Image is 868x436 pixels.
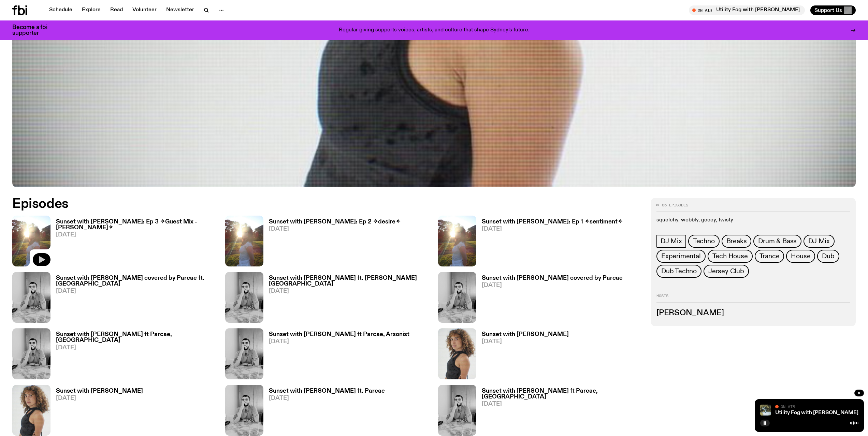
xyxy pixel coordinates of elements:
span: [DATE] [482,226,623,232]
span: [DATE] [56,288,217,294]
span: DJ Mix [661,237,682,245]
span: DJ Mix [808,237,830,245]
a: House [786,250,815,263]
a: Sunset with [PERSON_NAME] covered by Parcae ft. [GEOGRAPHIC_DATA][DATE] [50,275,217,323]
a: Jersey Club [704,265,749,278]
span: Support Us [814,7,842,13]
a: Explore [78,5,105,15]
h2: Hosts [656,294,850,302]
h3: Sunset with [PERSON_NAME]: Ep 3 ✧Guest Mix - [PERSON_NAME]✧ [56,219,217,231]
h3: Sunset with [PERSON_NAME] ft Parcae, Arsonist [269,332,409,337]
h3: Sunset with [PERSON_NAME] covered by Parcae [482,275,623,281]
a: Sunset with [PERSON_NAME] covered by Parcae[DATE] [476,275,623,323]
h2: Episodes [12,198,572,210]
h3: Sunset with [PERSON_NAME]: Ep 2 ✧desire✧ [269,219,401,225]
a: Techno [688,235,720,248]
span: [DATE] [56,345,217,351]
h3: [PERSON_NAME] [656,309,850,317]
a: Trance [755,250,784,263]
a: Read [106,5,127,15]
a: Sunset with [PERSON_NAME][DATE] [50,388,143,436]
span: Breaks [726,237,747,245]
h3: Become a fbi supporter [12,25,56,36]
span: [DATE] [56,232,217,238]
span: [DATE] [269,395,385,401]
span: [DATE] [269,339,409,345]
p: squelchy, wobbly, gooey, twisty [656,217,850,223]
h3: Sunset with [PERSON_NAME] ft Parcae, [GEOGRAPHIC_DATA] [482,388,643,400]
button: Support Us [810,5,856,15]
span: Drum & Bass [758,237,797,245]
a: Sunset with [PERSON_NAME] ft Parcae, Arsonist[DATE] [263,332,409,379]
a: Sunset with [PERSON_NAME][DATE] [476,332,569,379]
span: Experimental [661,252,701,260]
span: [DATE] [482,401,643,407]
a: Breaks [722,235,752,248]
img: Tangela looks past her left shoulder into the camera with an inquisitive look. She is wearing a s... [438,328,476,379]
span: Techno [693,237,715,245]
h3: Sunset with [PERSON_NAME] covered by Parcae ft. [GEOGRAPHIC_DATA] [56,275,217,287]
a: Sunset with [PERSON_NAME] ft. Parcae[DATE] [263,388,385,436]
h3: Sunset with [PERSON_NAME] [482,332,569,337]
a: Utility Fog with [PERSON_NAME] [775,410,858,416]
a: Sunset with [PERSON_NAME]: Ep 3 ✧Guest Mix - [PERSON_NAME]✧[DATE] [50,219,217,266]
img: Cover of Corps Citoyen album Barrani [760,405,771,416]
a: Sunset with [PERSON_NAME] ft Parcae, [GEOGRAPHIC_DATA][DATE] [50,332,217,379]
span: Jersey Club [708,267,744,275]
span: Tech House [712,252,748,260]
a: Schedule [45,5,76,15]
a: Volunteer [128,5,161,15]
span: [DATE] [269,288,430,294]
span: [DATE] [269,226,401,232]
h3: Sunset with [PERSON_NAME] ft. [PERSON_NAME][GEOGRAPHIC_DATA] [269,275,430,287]
a: Sunset with [PERSON_NAME]: Ep 1 ✧sentiment✧[DATE] [476,219,623,266]
a: Dub Techno [656,265,701,278]
h3: Sunset with [PERSON_NAME] [56,388,143,394]
span: Trance [759,252,780,260]
a: Sunset with [PERSON_NAME] ft. [PERSON_NAME][GEOGRAPHIC_DATA][DATE] [263,275,430,323]
a: Tech House [708,250,753,263]
h3: Sunset with [PERSON_NAME] ft Parcae, [GEOGRAPHIC_DATA] [56,332,217,343]
a: Experimental [656,250,706,263]
a: Sunset with [PERSON_NAME]: Ep 2 ✧desire✧[DATE] [263,219,401,266]
span: Dub [822,252,834,260]
p: Regular giving supports voices, artists, and culture that shape Sydney’s future. [339,27,530,33]
a: Drum & Bass [753,235,801,248]
img: Tangela looks past her left shoulder into the camera with an inquisitive look. She is wearing a s... [12,385,50,436]
span: Dub Techno [661,267,697,275]
span: On Air [781,404,795,409]
span: House [791,252,810,260]
span: [DATE] [482,339,569,345]
span: 86 episodes [662,203,688,207]
h3: Sunset with [PERSON_NAME] ft. Parcae [269,388,385,394]
span: [DATE] [56,395,143,401]
a: DJ Mix [656,235,686,248]
a: Dub [817,250,839,263]
a: DJ Mix [804,235,835,248]
h3: Sunset with [PERSON_NAME]: Ep 1 ✧sentiment✧ [482,219,623,225]
a: Newsletter [162,5,198,15]
a: Sunset with [PERSON_NAME] ft Parcae, [GEOGRAPHIC_DATA][DATE] [476,388,643,436]
span: [DATE] [482,282,623,288]
button: On AirUtility Fog with [PERSON_NAME] [689,5,805,15]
